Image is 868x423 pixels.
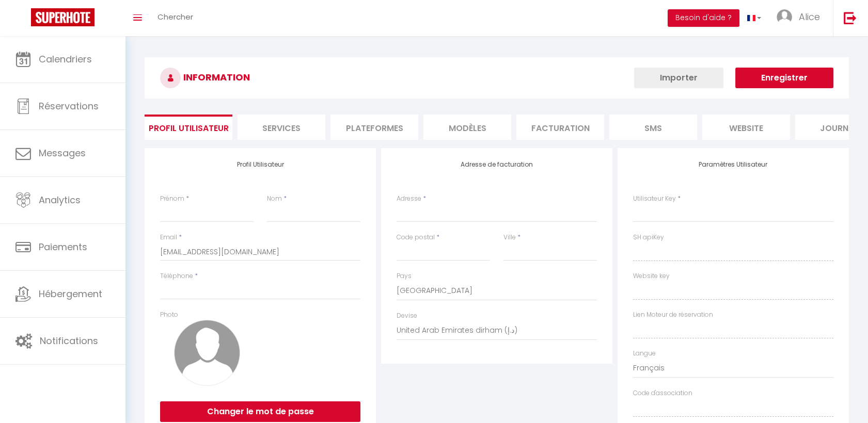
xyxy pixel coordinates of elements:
[503,233,516,242] label: Ville
[702,115,790,140] li: website
[157,11,193,22] span: Chercher
[40,334,98,347] span: Notifications
[145,115,232,140] li: Profil Utilisateur
[160,161,360,168] h4: Profil Utilisateur
[145,57,849,99] h3: INFORMATION
[799,10,820,23] span: Alice
[397,233,435,242] label: Code postal
[633,271,670,281] label: Website key
[633,194,676,204] label: Utilisateur Key
[735,68,833,88] button: Enregistrer
[777,9,792,25] img: ...
[160,310,178,320] label: Photo
[39,53,92,66] span: Calendriers
[633,161,833,168] h4: Paramètres Utilisateur
[633,233,664,242] label: SH apiKey
[160,194,184,204] label: Prénom
[397,194,421,204] label: Adresse
[634,68,723,88] button: Importer
[633,310,713,320] label: Lien Moteur de réservation
[397,161,597,168] h4: Adresse de facturation
[39,147,86,159] span: Messages
[423,115,511,140] li: MODÈLES
[397,311,417,321] label: Devise
[516,115,604,140] li: Facturation
[267,194,282,204] label: Nom
[160,233,177,242] label: Email
[39,287,102,300] span: Hébergement
[330,115,418,140] li: Plateformes
[39,193,81,206] span: Analytics
[160,271,193,281] label: Téléphone
[633,388,692,398] label: Code d'association
[397,271,412,281] label: Pays
[844,11,857,24] img: logout
[160,401,360,422] button: Changer le mot de passe
[39,240,87,253] span: Paiements
[174,320,240,386] img: avatar.png
[238,115,325,140] li: Services
[39,100,99,112] span: Réservations
[31,8,94,26] img: Super Booking
[633,349,656,359] label: Langue
[609,115,697,140] li: SMS
[668,9,739,27] button: Besoin d'aide ?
